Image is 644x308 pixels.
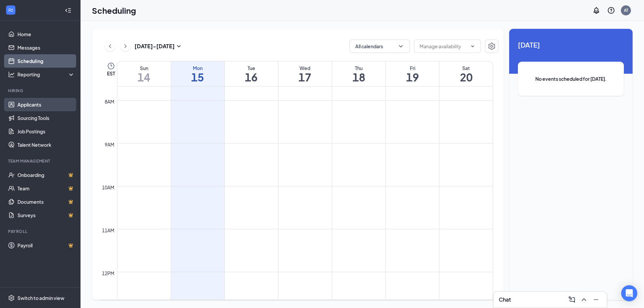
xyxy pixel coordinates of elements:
[17,208,75,222] a: SurveysCrown
[439,71,493,83] h1: 20
[485,40,498,53] button: Settings
[17,98,75,111] a: Applicants
[171,71,224,83] h1: 15
[17,125,75,138] a: Job Postings
[171,61,224,86] a: September 15, 2025
[621,285,637,301] div: Open Intercom Messenger
[17,27,75,41] a: Home
[107,70,115,77] span: EST
[101,269,116,277] div: 12pm
[8,229,73,234] div: Payroll
[92,5,136,16] h1: Scheduling
[17,182,75,195] a: TeamCrown
[488,42,496,50] svg: Settings
[332,71,385,83] h1: 18
[386,65,439,71] div: Fri
[171,65,224,71] div: Mon
[278,71,332,83] h1: 17
[568,296,576,304] svg: ComposeMessage
[278,65,332,71] div: Wed
[17,71,75,78] div: Reporting
[470,44,475,49] svg: ChevronDown
[350,40,410,53] button: All calendarsChevronDown
[580,296,588,304] svg: ChevronUp
[135,43,175,50] h3: [DATE] - [DATE]
[17,111,75,125] a: Sourcing Tools
[103,141,116,148] div: 9am
[591,294,601,305] button: Minimize
[531,75,610,82] span: No events scheduled for [DATE].
[17,195,75,208] a: DocumentsCrown
[17,239,75,252] a: PayrollCrown
[386,61,439,86] a: September 19, 2025
[579,294,589,305] button: ChevronUp
[225,65,278,71] div: Tue
[278,61,332,86] a: September 17, 2025
[518,40,624,50] span: [DATE]
[117,71,171,83] h1: 14
[332,61,385,86] a: September 18, 2025
[17,54,75,68] a: Scheduling
[8,71,15,78] svg: Analysis
[332,65,385,71] div: Thu
[8,88,73,94] div: Hiring
[592,296,600,304] svg: Minimize
[439,61,493,86] a: September 20, 2025
[607,6,615,14] svg: QuestionInfo
[499,296,511,303] h3: Chat
[225,71,278,83] h1: 16
[17,295,64,301] div: Switch to admin view
[107,62,115,70] svg: Clock
[7,7,14,13] svg: WorkstreamLogo
[101,184,116,191] div: 10am
[624,7,628,13] div: AT
[386,71,439,83] h1: 19
[17,168,75,182] a: OnboardingCrown
[397,43,404,50] svg: ChevronDown
[101,227,116,234] div: 11am
[175,42,183,50] svg: SmallChevronDown
[225,61,278,86] a: September 16, 2025
[117,65,171,71] div: Sun
[103,98,116,105] div: 8am
[105,41,115,51] button: ChevronLeft
[8,295,15,301] svg: Settings
[8,158,73,164] div: Team Management
[107,42,113,50] svg: ChevronLeft
[17,41,75,54] a: Messages
[17,138,75,151] a: Talent Network
[420,43,467,50] input: Manage availability
[567,294,577,305] button: ComposeMessage
[592,6,600,14] svg: Notifications
[122,42,129,50] svg: ChevronRight
[65,7,71,14] svg: Collapse
[117,61,171,86] a: September 14, 2025
[439,65,493,71] div: Sat
[120,41,130,51] button: ChevronRight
